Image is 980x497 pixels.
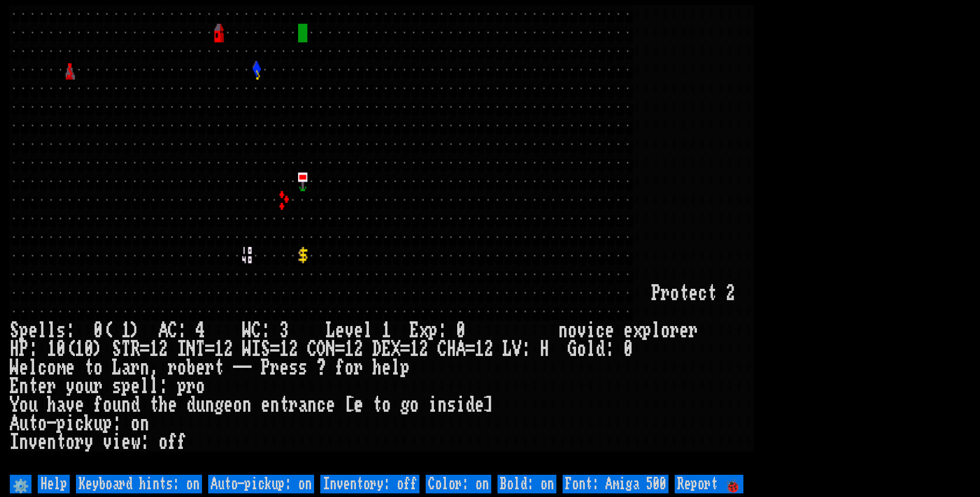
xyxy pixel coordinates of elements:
div: e [196,359,205,377]
div: o [131,414,140,433]
div: s [289,359,298,377]
div: 2 [484,340,493,359]
div: W [242,340,252,359]
div: N [186,340,196,359]
div: v [577,321,586,340]
div: n [307,396,317,414]
div: 2 [726,284,735,303]
div: f [94,396,103,414]
div: l [47,321,56,340]
div: b [186,359,196,377]
div: l [149,377,159,396]
div: v [66,396,75,414]
div: d [465,396,475,414]
div: y [66,377,75,396]
div: i [428,396,438,414]
div: E [410,321,419,340]
div: T [196,340,205,359]
div: h [372,359,382,377]
div: l [651,321,661,340]
div: 1 [149,340,159,359]
div: : [159,377,168,396]
div: m [56,359,66,377]
div: o [382,396,391,414]
div: n [140,414,149,433]
div: E [382,340,391,359]
div: e [168,396,177,414]
div: , [149,359,159,377]
div: o [38,414,47,433]
div: A [159,321,168,340]
div: r [168,359,177,377]
div: u [84,377,94,396]
div: L [503,340,512,359]
div: 1 [75,340,84,359]
div: k [84,414,94,433]
div: o [410,396,419,414]
div: r [354,359,363,377]
div: : [438,321,447,340]
div: 0 [94,321,103,340]
div: S [261,340,270,359]
div: f [335,359,345,377]
div: l [391,359,400,377]
div: - [47,414,56,433]
div: a [56,396,66,414]
div: e [261,396,270,414]
div: : [140,433,149,452]
input: Inventory: off [320,475,419,493]
div: e [326,396,335,414]
input: Color: on [426,475,491,493]
div: C [307,340,317,359]
div: u [196,396,205,414]
div: t [28,377,38,396]
div: c [75,414,84,433]
div: 3 [279,321,289,340]
div: ] [484,396,493,414]
div: P [651,284,661,303]
div: n [140,359,149,377]
div: : [112,414,121,433]
div: r [270,359,279,377]
div: 1 [214,340,224,359]
div: n [438,396,447,414]
div: c [596,321,605,340]
div: p [428,321,438,340]
div: r [289,396,298,414]
div: = [140,340,149,359]
div: N [326,340,335,359]
div: c [38,359,47,377]
div: ? [317,359,326,377]
div: u [94,414,103,433]
div: X [391,340,400,359]
div: u [19,414,28,433]
div: e [689,284,698,303]
div: V [512,340,521,359]
div: c [698,284,707,303]
div: H [540,340,549,359]
div: e [38,433,47,452]
div: s [447,396,456,414]
div: c [317,396,326,414]
div: Y [10,396,19,414]
div: l [363,321,372,340]
div: e [605,321,614,340]
div: e [354,396,363,414]
input: Report 🐞 [675,475,743,493]
div: l [38,321,47,340]
div: n [242,396,252,414]
div: t [214,359,224,377]
div: o [577,340,586,359]
div: : [28,340,38,359]
div: o [670,284,679,303]
div: 0 [84,340,94,359]
div: h [159,396,168,414]
div: I [10,433,19,452]
div: 2 [354,340,363,359]
div: o [19,396,28,414]
div: e [335,321,345,340]
div: : [66,321,75,340]
div: r [94,377,103,396]
div: 2 [224,340,233,359]
div: C [438,340,447,359]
